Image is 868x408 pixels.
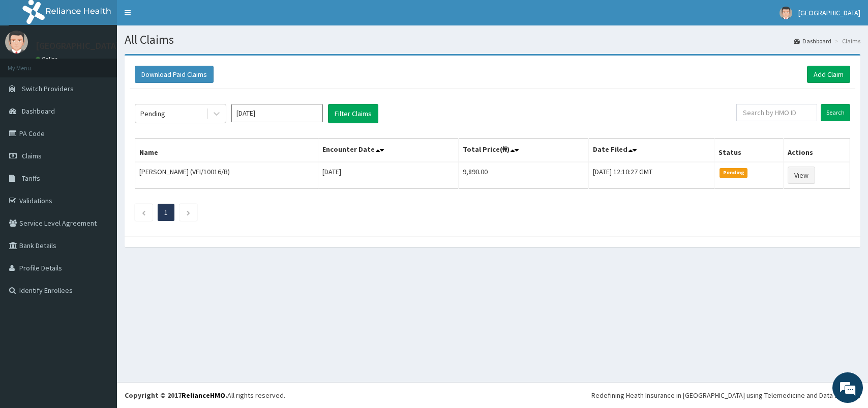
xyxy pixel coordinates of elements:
img: User Image [780,7,792,19]
a: Previous page [141,208,146,217]
footer: All rights reserved. [117,382,868,408]
span: [GEOGRAPHIC_DATA] [798,8,860,17]
div: Redefining Heath Insurance in [GEOGRAPHIC_DATA] using Telemedicine and Data Science! [591,390,860,400]
img: User Image [5,31,28,53]
h1: All Claims [125,33,860,46]
button: Download Paid Claims [135,66,214,83]
th: Total Price(₦) [459,139,589,162]
button: Filter Claims [328,104,378,123]
span: Tariffs [22,174,40,183]
a: Dashboard [794,37,831,45]
span: Pending [720,168,747,177]
th: Actions [784,139,850,162]
li: Claims [832,37,860,45]
a: Page 1 is your current page [164,208,168,217]
td: [DATE] 12:10:27 GMT [589,162,714,188]
span: Dashboard [22,106,55,116]
a: Next page [186,208,191,217]
td: [DATE] [318,162,459,188]
strong: Copyright © 2017 . [125,391,227,400]
th: Status [714,139,784,162]
input: Select Month and Year [231,104,323,122]
th: Date Filed [589,139,714,162]
a: Online [36,56,60,63]
a: Add Claim [807,66,850,83]
a: View [788,167,815,184]
span: Switch Providers [22,84,74,93]
input: Search by HMO ID [736,104,817,121]
td: 9,890.00 [459,162,589,188]
input: Search [821,104,850,121]
span: Claims [22,151,42,160]
th: Name [135,139,318,162]
td: [PERSON_NAME] (VFI/10016/B) [135,162,318,188]
div: Pending [140,108,165,119]
p: [GEOGRAPHIC_DATA] [36,41,119,50]
a: RelianceHMO [182,391,225,400]
th: Encounter Date [318,139,459,162]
